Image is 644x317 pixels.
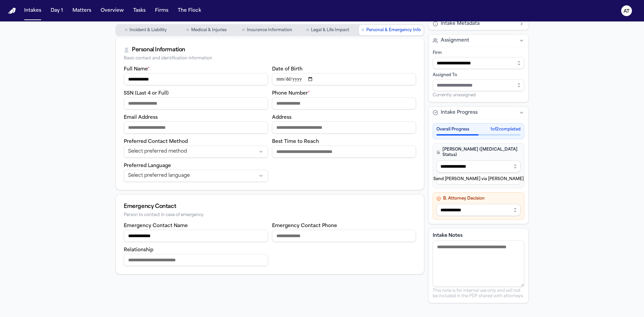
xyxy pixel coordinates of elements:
[272,230,416,242] input: Emergency contact phone
[125,27,127,34] span: ○
[124,248,153,253] label: Relationship
[433,50,524,56] div: Firm
[433,72,524,78] div: Assigned To
[124,121,268,134] input: Email address
[116,25,175,36] button: Go to Incident & Liability
[433,57,524,69] input: Select firm
[237,25,297,36] button: Go to Insurance Information
[272,139,319,144] label: Best Time to Reach
[272,67,303,72] label: Date of Birth
[429,35,528,47] button: Assignment
[433,288,524,299] p: This note is for internal use only and will not be included in the PDF shared with attorneys.
[124,67,150,72] label: Full Name
[48,5,66,17] button: Day 1
[298,25,358,36] button: Go to Legal & Life Impact
[433,79,524,91] input: Assign to staff member
[98,5,126,17] button: Overview
[272,115,291,120] label: Address
[366,28,421,33] span: Personal & Emergency Info
[272,223,337,228] label: Emergency Contact Phone
[436,196,521,201] h4: B. Attorney Decision
[129,28,167,33] span: Incident & Liability
[175,5,204,17] button: The Flock
[124,56,416,61] div: Basic contact and identification information
[242,27,245,34] span: ○
[441,20,480,27] span: Intake Metadata
[124,163,171,168] label: Preferred Language
[124,230,268,242] input: Emergency contact name
[124,223,188,228] label: Emergency Contact Name
[124,97,268,109] input: SSN
[132,46,185,54] div: Personal Information
[124,254,268,266] input: Emergency contact relationship
[8,8,16,14] a: Home
[433,241,524,287] textarea: Intake notes
[272,73,416,85] input: Date of birth
[70,5,94,17] button: Matters
[124,91,169,96] label: SSN (Last 4 or Full)
[441,109,478,116] span: Intake Progress
[191,28,227,33] span: Medical & Injuries
[272,146,416,158] input: Best time to reach
[152,5,171,17] button: Firms
[21,5,44,17] button: Intakes
[124,115,158,120] label: Email Address
[124,73,268,85] input: Full name
[429,18,528,30] button: Intake Metadata
[436,147,521,158] h4: [PERSON_NAME] ([MEDICAL_DATA] Status)
[433,232,524,239] label: Intake Notes
[272,91,310,96] label: Phone Number
[306,27,309,34] span: ○
[8,8,16,14] img: Finch Logo
[441,37,469,44] span: Assignment
[433,93,476,98] span: Currently unassigned
[272,121,416,134] input: Address
[362,27,364,34] span: ○
[359,25,424,36] button: Go to Personal & Emergency Info
[311,28,349,33] span: Legal & Life Impact
[490,127,521,132] span: 1 of 2 completed
[124,213,416,218] div: Person to contact in case of emergency
[436,127,469,132] span: Overall Progress
[272,97,416,109] input: Phone number
[130,5,148,17] button: Tasks
[429,107,528,119] button: Intake Progress
[436,174,521,184] button: Send [PERSON_NAME] via [PERSON_NAME]
[124,203,416,211] div: Emergency Contact
[247,28,292,33] span: Insurance Information
[177,25,236,36] button: Go to Medical & Injuries
[186,27,189,34] span: ○
[124,139,188,144] label: Preferred Contact Method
